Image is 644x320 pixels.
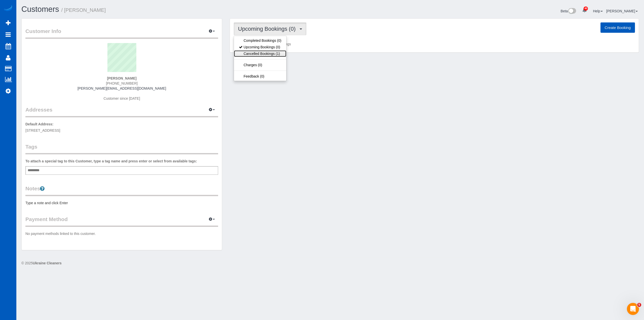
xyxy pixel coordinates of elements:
[77,86,166,90] a: [PERSON_NAME][EMAIL_ADDRESS][DOMAIN_NAME]
[606,9,638,13] a: [PERSON_NAME]
[104,96,140,100] span: Customer since [DATE]
[25,143,218,154] legend: Tags
[234,42,635,47] p: Customer has 0 Upcoming Bookings
[3,5,13,12] img: Automaid Logo
[627,303,639,315] iframe: Intercom live chat
[25,128,60,132] span: [STREET_ADDRESS]
[25,27,218,39] legend: Customer Info
[561,9,576,13] a: Beta
[568,8,576,15] img: New interface
[107,76,136,80] strong: [PERSON_NAME]
[600,22,635,33] button: Create Booking
[584,7,588,11] span: 40
[234,62,286,68] a: Charges (0)
[593,9,603,13] a: Help
[61,7,106,13] small: / [PERSON_NAME]
[238,26,298,32] span: Upcoming Bookings (0)
[33,261,61,265] strong: Ukraine Cleaners
[234,73,286,80] a: Feedback (0)
[25,122,54,127] label: Default Address:
[234,37,286,44] a: Completed Bookings (0)
[21,5,59,14] a: Customers
[234,50,286,57] a: Cancelled Bookings (1)
[234,22,306,35] button: Upcoming Bookings (0)
[106,81,138,85] span: [PHONE_NUMBER]
[234,44,286,50] a: Upcoming Bookings (0)
[25,185,218,196] legend: Notes
[25,159,197,164] label: To attach a special tag to this Customer, type a tag name and press enter or select from availabl...
[21,261,639,266] div: © 2025
[25,216,218,227] legend: Payment Method
[25,200,218,205] pre: Type a note and click Enter
[637,303,641,307] span: 5
[580,5,589,16] a: 40
[25,231,218,236] p: No payment methods linked to this customer.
